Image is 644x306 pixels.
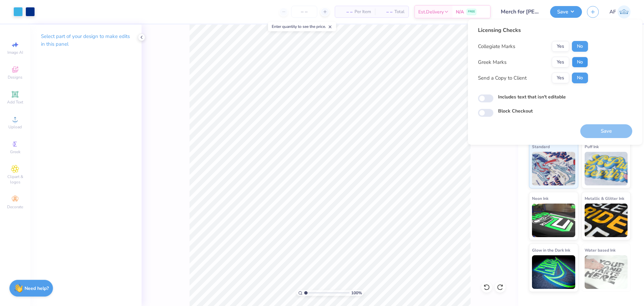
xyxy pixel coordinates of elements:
a: AF [609,5,631,18]
div: Greek Marks [478,58,506,66]
img: Neon Ink [532,204,575,237]
button: Yes [552,73,569,83]
span: Upload [8,124,22,130]
strong: Need help? [24,285,49,292]
span: Add Text [7,99,23,105]
button: No [572,73,588,83]
span: Per Item [355,8,371,15]
div: Licensing Checks [478,26,588,34]
img: Standard [532,152,575,185]
img: Ana Francesca Bustamante [618,5,631,18]
button: Yes [552,41,569,52]
span: N/A [456,8,464,15]
span: Total [394,8,405,15]
span: Glow in the Dark Ink [532,247,570,254]
button: No [572,41,588,52]
div: Send a Copy to Client [478,74,527,82]
p: Select part of your design to make edits in this panel [41,33,131,48]
img: Glow in the Dark Ink [532,255,575,289]
img: Puff Ink [585,152,628,185]
div: Enter quantity to see the price. [268,22,336,31]
input: Untitled Design [496,5,545,18]
span: Est. Delivery [418,8,444,15]
img: Water based Ink [585,255,628,289]
input: – – [291,6,317,18]
span: FREE [468,9,475,14]
span: Puff Ink [585,143,599,150]
span: – – [339,8,353,15]
img: Metallic & Glitter Ink [585,204,628,237]
div: Collegiate Marks [478,43,515,50]
span: Decorate [7,204,23,210]
span: – – [379,8,392,15]
span: Greek [10,149,20,155]
span: Standard [532,143,550,150]
button: No [572,57,588,68]
span: Image AI [7,50,23,55]
span: AF [609,8,616,16]
span: Metallic & Glitter Ink [585,195,624,202]
span: Water based Ink [585,247,615,254]
button: Save [550,6,582,18]
span: Neon Ink [532,195,548,202]
span: Designs [8,75,22,80]
span: 100 % [351,290,362,296]
span: Clipart & logos [3,174,27,185]
label: Includes text that isn't editable [498,93,566,100]
label: Block Checkout [498,107,533,115]
button: Yes [552,57,569,68]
